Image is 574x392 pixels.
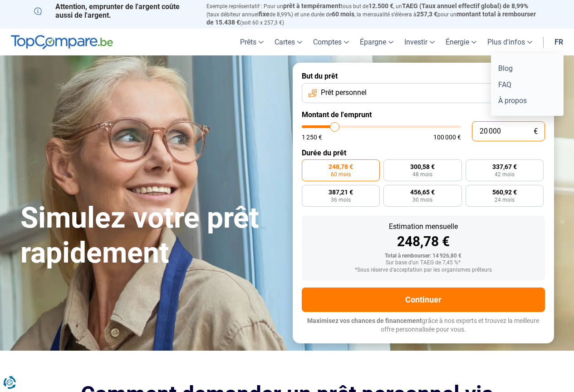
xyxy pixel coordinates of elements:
a: Blog [495,60,560,76]
p: grâce à nos experts et trouvez la meilleure offre personnalisée pour vous. [302,317,545,334]
span: fixe [259,10,270,18]
span: Prêt personnel [321,88,367,98]
span: 60 mois [331,172,351,177]
span: 300,58 € [410,164,435,170]
span: prêt à tempérament [283,2,341,10]
span: 42 mois [495,172,515,177]
div: Estimation mensuelle [309,223,538,230]
span: 560,92 € [492,189,517,195]
a: Cartes [269,29,308,55]
img: TopCompare [11,35,113,50]
span: 12.500 € [368,2,393,10]
p: Attention, emprunter de l'argent coûte aussi de l'argent. [34,2,196,20]
span: 337,67 € [492,164,517,170]
label: Montant de l'emprunt [302,110,545,119]
span: TAEG (Taux annuel effectif global) de 8,99% [402,2,528,10]
span: 248,78 € [329,164,353,170]
span: 257,3 € [417,10,437,18]
span: 387,21 € [329,189,353,195]
span: € [534,128,538,135]
span: 456,65 € [410,189,435,195]
span: 48 mois [412,172,432,177]
span: Maximisez vos chances de financement [307,317,422,324]
span: 100 000 € [433,134,461,140]
span: 24 mois [495,197,515,203]
span: 30 mois [412,197,432,203]
h1: Simulez votre prêt rapidement [20,201,282,271]
label: But du prêt [302,72,545,80]
a: Plus d'infos [482,29,538,55]
div: 248,78 € [309,235,538,248]
span: montant total à rembourser de 15.438 € [206,10,536,26]
a: FAQ [495,77,560,93]
a: À propos [495,93,560,109]
div: *Sous réserve d'acceptation par les organismes prêteurs [309,267,538,273]
button: Continuer [302,288,545,312]
div: Sur base d'un TAEG de 7,45 %* [309,260,538,266]
button: Prêt personnel [302,83,545,103]
a: Prêts [235,29,269,55]
div: Total à rembourser: 14 926,80 € [309,253,538,259]
p: Exemple représentatif : Pour un tous but de , un (taux débiteur annuel de 8,99%) et une durée de ... [206,2,540,26]
span: 36 mois [331,197,351,203]
label: Durée du prêt [302,149,545,157]
a: Comptes [308,29,354,55]
a: Épargne [354,29,399,55]
span: 60 mois [332,10,354,18]
a: Investir [399,29,440,55]
span: 1 250 € [302,134,322,140]
a: Énergie [440,29,482,55]
a: fr [549,29,569,55]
